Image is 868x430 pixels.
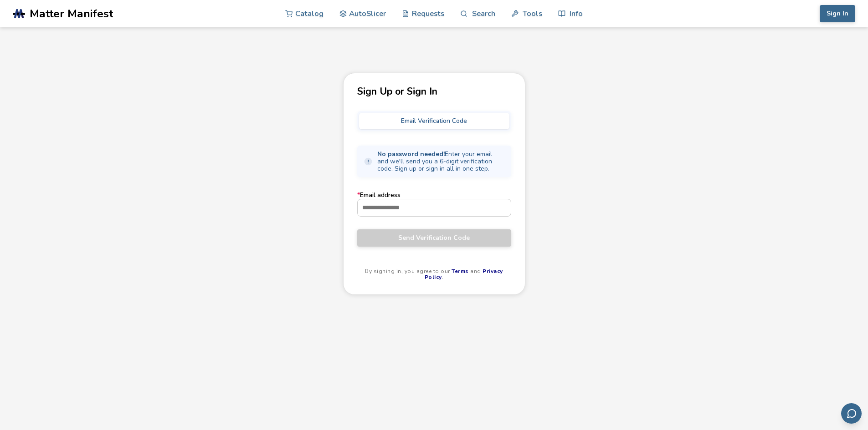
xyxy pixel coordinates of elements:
span: Matter Manifest [30,7,113,20]
button: Email Verification Code [359,113,509,129]
button: Sign In [820,5,855,22]
p: Sign Up or Sign In [357,87,511,96]
a: Terms [452,268,469,275]
strong: No password needed! [377,150,445,158]
a: Privacy Policy [425,268,503,281]
span: Enter your email and we'll send you a 6-digit verification code. Sign up or sign in all in one step. [377,151,505,172]
input: *Email address [358,199,511,216]
span: Send Verification Code [364,234,504,242]
label: Email address [357,192,511,216]
button: Send feedback via email [841,403,862,424]
p: By signing in, you agree to our and . [357,268,511,281]
button: Send Verification Code [357,229,511,247]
